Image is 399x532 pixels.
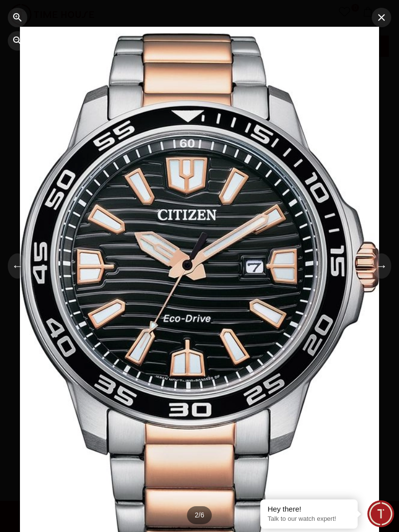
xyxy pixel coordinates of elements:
[367,500,394,527] div: Chat Widget
[372,253,391,279] button: →
[268,515,350,523] p: Talk to our watch expert!
[187,506,212,524] div: 2 / 6
[268,504,350,514] div: Hey there!
[8,253,27,279] button: ←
